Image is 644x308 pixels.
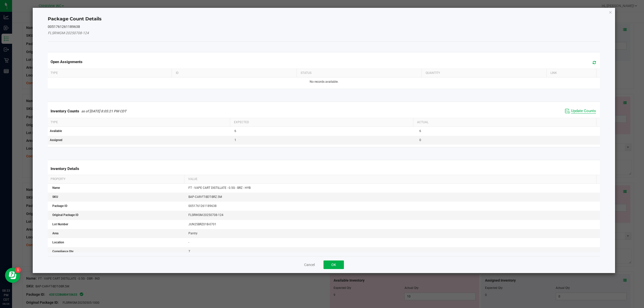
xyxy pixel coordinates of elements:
[609,9,612,15] button: Close
[188,241,189,244] span: -
[51,60,83,64] span: Open Assignments
[419,129,421,133] span: 6
[51,120,58,124] span: Type
[176,71,179,75] span: ID
[419,138,421,142] span: 0
[188,204,217,208] span: 0051761261189638
[52,213,78,217] span: Original Package ID
[52,232,58,235] span: Area
[48,25,600,29] h5: 0051761261189638
[301,71,311,75] span: Status
[426,71,440,75] span: Quantity
[50,138,62,142] span: Assigned
[52,195,58,199] span: SKU
[52,241,64,244] span: Location
[324,260,344,269] button: OK
[81,109,127,113] span: as of [DATE] 8:05:21 PM CDT
[550,71,557,75] span: Link
[188,213,223,217] span: FLSRWGM-20250708-124
[5,268,20,283] iframe: Resource center
[234,138,236,142] span: 1
[51,71,58,75] span: Type
[304,262,315,267] button: Cancel
[48,16,600,22] h4: Package Count Details
[51,166,79,171] span: Inventory Details
[188,195,222,199] span: BAP-CAR-FT-BDT-BRZ.5M
[52,186,60,190] span: Name
[188,186,251,190] span: FT - VAPE CART DISTILLATE - 0.5G - BRZ - HYB
[417,120,428,124] span: Actual
[51,177,65,181] span: Property
[234,120,249,124] span: Expected
[188,223,216,226] span: JUN25BRZ01B-0701
[188,177,197,181] span: Value
[52,250,73,253] span: Compliance Qty
[52,223,68,226] span: Lot Number
[47,77,601,86] td: No records available.
[51,109,79,113] span: Inventory Counts
[52,204,67,208] span: Package ID
[15,267,21,273] iframe: Resource center unread badge
[571,109,596,114] span: Update Counts
[50,129,62,133] span: Available
[48,31,600,35] h5: FLSRWGM-20250708-124
[234,129,236,133] span: 6
[188,232,197,235] span: Pantry
[188,250,190,253] span: 7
